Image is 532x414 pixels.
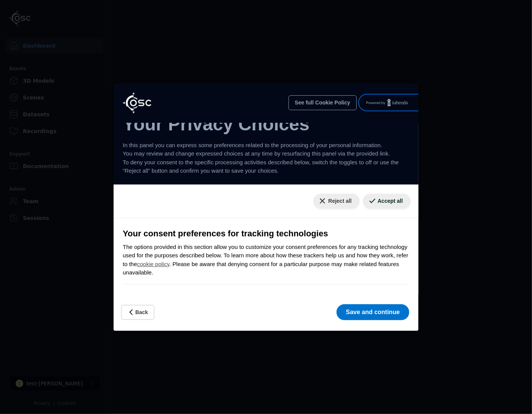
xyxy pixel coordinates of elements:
[123,227,409,240] h3: Your consent preferences for tracking technologies
[123,111,409,138] h2: Your Privacy Choices
[137,261,170,267] a: cookie policy
[288,95,357,110] button: See full Cookie Policy
[360,95,418,110] a: iubenda - Cookie Policy and Cookie Compliance Management
[313,194,359,209] button: Reject all
[363,194,411,209] button: Accept all
[295,99,351,107] span: See full Cookie Policy
[121,305,154,320] button: Back
[123,243,409,277] p: The options provided in this section allow you to customize your consent preferences for any trac...
[123,141,409,175] p: In this panel you can express some preferences related to the processing of your personal informa...
[123,92,151,114] img: logo
[337,304,409,320] button: Save and continue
